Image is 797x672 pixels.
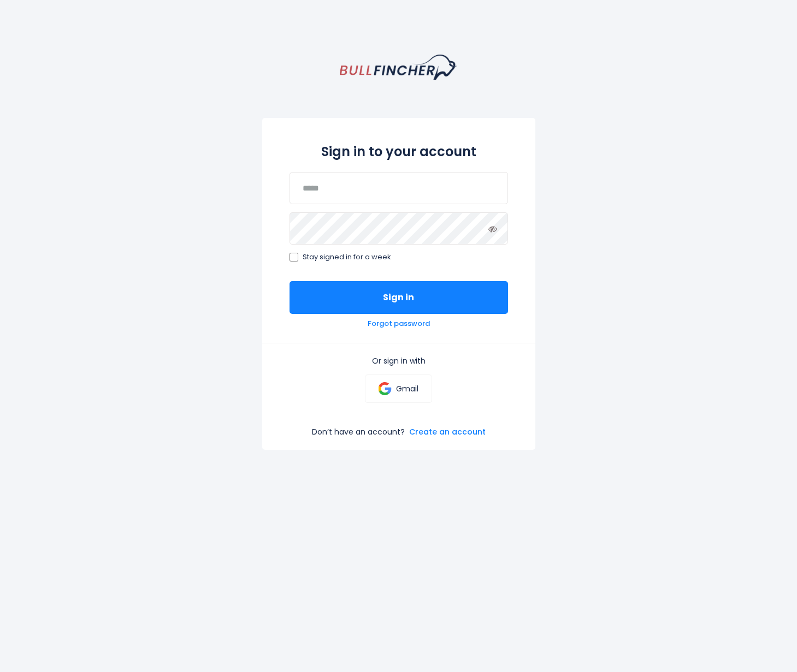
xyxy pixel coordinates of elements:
p: Gmail [396,384,418,394]
a: Create an account [409,427,486,437]
h2: Sign in to your account [290,142,508,161]
button: Sign in [290,281,508,314]
a: Gmail [365,374,432,403]
input: Stay signed in for a week [290,253,298,261]
a: homepage [340,55,457,80]
a: Forgot password [368,319,430,329]
span: Stay signed in for a week [303,253,391,262]
p: Don’t have an account? [312,427,405,437]
p: Or sign in with [290,356,508,366]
